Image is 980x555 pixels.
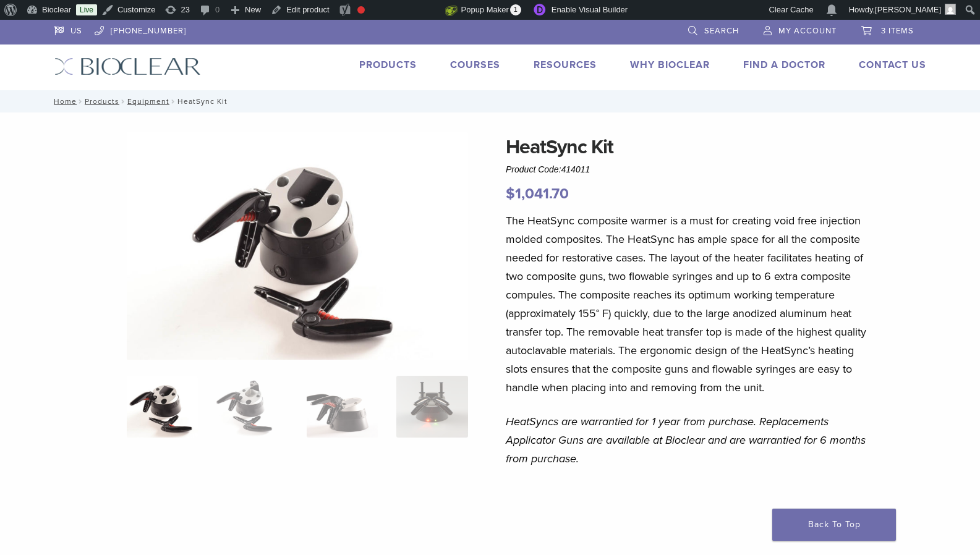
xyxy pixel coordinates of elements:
[861,20,914,38] a: 3 items
[307,376,378,438] img: HeatSync Kit - Image 3
[396,376,467,438] img: HeatSync Kit - Image 4
[688,20,739,38] a: Search
[119,98,127,104] span: /
[764,20,837,38] a: My Account
[95,20,186,38] a: [PHONE_NUMBER]
[506,415,866,465] em: HeatSyncs are warrantied for 1 year from purchase. Replacements Applicator Guns are available at ...
[77,98,85,104] span: /
[506,132,869,162] h1: HeatSync Kit
[704,26,739,36] span: Search
[169,98,177,104] span: /
[506,185,515,203] span: $
[506,164,590,174] span: Product Code:
[534,59,597,71] a: Resources
[45,90,935,112] nav: HeatSync Kit
[376,3,445,18] img: Views over 48 hours. Click for more Jetpack Stats.
[875,5,941,14] span: [PERSON_NAME]
[630,59,710,71] a: Why Bioclear
[54,57,201,75] img: Bioclear
[54,20,82,38] a: US
[778,26,837,36] span: My Account
[506,185,569,203] bdi: 1,041.70
[127,97,169,106] a: Equipment
[76,4,97,15] a: Live
[216,376,288,438] img: HeatSync Kit - Image 2
[357,6,365,14] div: Focus keyphrase not set
[772,509,896,541] a: Back To Top
[50,97,77,106] a: Home
[561,164,590,174] span: 414011
[881,26,914,36] span: 3 items
[359,59,417,71] a: Products
[743,59,825,71] a: Find A Doctor
[127,132,468,360] img: HeatSync Kit-4
[510,4,521,15] span: 1
[506,211,869,397] p: The HeatSync composite warmer is a must for creating void free injection molded composites. The H...
[450,59,500,71] a: Courses
[127,376,198,438] img: HeatSync-Kit-4-324x324.jpg
[859,59,926,71] a: Contact Us
[85,97,119,106] a: Products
